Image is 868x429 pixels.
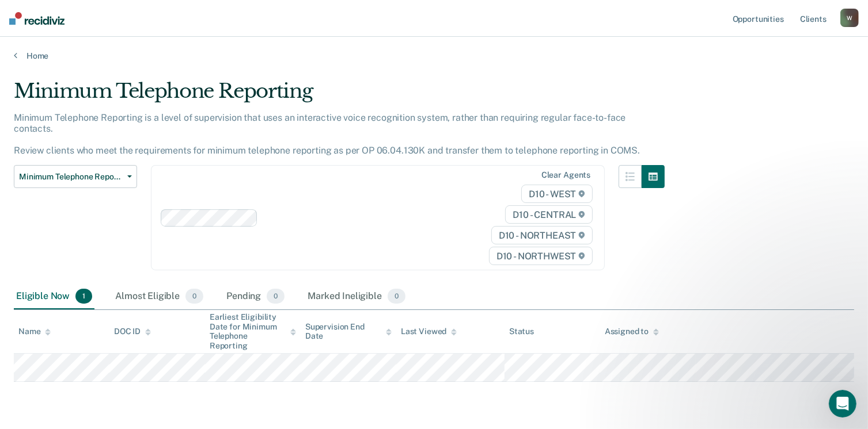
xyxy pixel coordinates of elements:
span: D10 - CENTRAL [505,205,593,224]
span: D10 - NORTHWEST [489,247,593,265]
img: Recidiviz [9,12,65,25]
button: W [840,9,859,27]
span: 0 [267,289,285,304]
div: Name [18,327,51,336]
div: Clear agents [541,170,590,180]
div: Assigned to [605,327,659,336]
div: Pending0 [224,284,287,309]
span: 0 [388,289,405,304]
div: Supervision End Date [305,322,392,342]
div: Minimum Telephone Reporting [14,79,665,112]
iframe: Intercom live chat [829,390,856,417]
span: Minimum Telephone Reporting [19,172,123,182]
a: Home [14,51,854,61]
button: Minimum Telephone Reporting [14,165,137,188]
div: Almost Eligible0 [113,284,206,309]
div: DOC ID [114,327,151,336]
span: D10 - WEST [521,185,593,203]
p: Minimum Telephone Reporting is a level of supervision that uses an interactive voice recognition ... [14,112,640,156]
span: D10 - NORTHEAST [491,226,593,244]
span: 1 [75,289,92,304]
div: Last Viewed [401,327,457,336]
div: Marked Ineligible0 [305,284,408,309]
div: Status [509,327,534,336]
div: Earliest Eligibility Date for Minimum Telephone Reporting [210,312,296,351]
div: Eligible Now1 [14,284,94,309]
span: 0 [185,289,203,304]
